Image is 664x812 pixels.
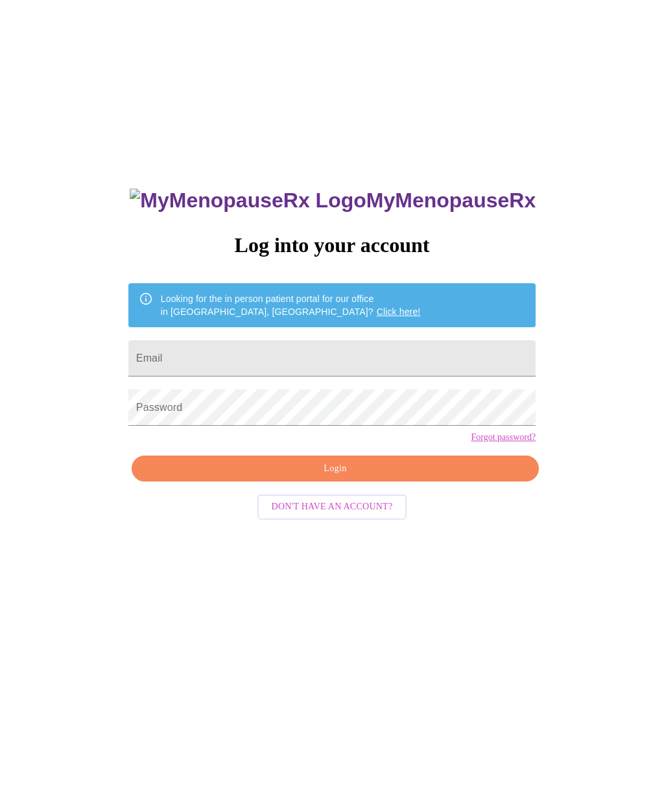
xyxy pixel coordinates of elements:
h3: MyMenopauseRx [130,189,536,213]
img: MyMenopauseRx Logo [130,189,366,213]
div: Looking for the in person patient portal for our office in [GEOGRAPHIC_DATA], [GEOGRAPHIC_DATA]? [161,287,421,323]
a: Click here! [377,307,421,317]
span: Login [147,461,524,477]
span: Don't have an account? [272,499,393,515]
a: Don't have an account? [254,500,410,511]
a: Forgot password? [471,432,536,443]
button: Login [132,456,539,482]
h3: Log into your account [128,233,536,257]
button: Don't have an account? [257,494,407,520]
